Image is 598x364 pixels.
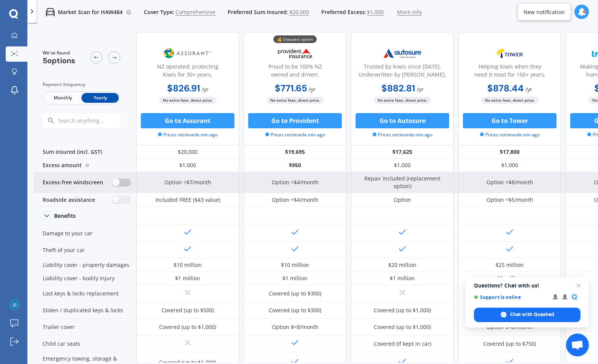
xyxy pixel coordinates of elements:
[351,159,454,172] div: $1,000
[174,261,202,269] div: $10 million
[144,8,174,16] span: Cover Type:
[33,272,136,285] div: Liability cover - bodily injury
[394,196,411,204] div: Option
[159,97,217,104] span: No extra fees, direct price.
[175,275,200,282] div: $1 million
[57,117,135,124] input: Search anything...
[9,299,20,311] img: 506c137bb7cd93daf3166901ba8d2b43
[175,8,215,16] span: Comprehensive
[357,62,447,81] div: Trusted by Kiwis since [DATE]. Underwritten by [PERSON_NAME].
[417,86,424,93] span: / yr
[272,179,319,186] div: Option <$4/month
[275,82,307,94] b: $771.65
[357,175,448,190] div: Repair included (replacement option)
[269,290,321,297] div: Covered (up to $300)
[46,8,55,17] img: car.f15378c7a67c060ca3f3.svg
[566,334,589,356] div: Open chat
[390,275,415,282] div: $1 million
[250,62,340,81] div: Proud to be 100% NZ owned and driven.
[244,145,346,159] div: $19,695
[164,179,211,186] div: Option <$7/month
[480,131,540,138] span: Prices retrieved a min ago
[269,307,321,314] div: Covered (up to $300)
[167,82,200,94] b: $826.91
[486,196,533,204] div: Option <$5/month
[458,159,561,172] div: $1,000
[377,44,427,63] img: Autosure.webp
[43,49,75,56] span: We've found
[351,145,454,159] div: $17,625
[163,44,213,63] img: Assurant.png
[485,44,535,63] img: Tower.webp
[374,340,431,348] div: Covered (if kept in car)
[497,275,522,282] div: $1 million
[367,8,384,16] span: $1,000
[374,307,431,314] div: Covered (up to $1,000)
[33,172,136,193] div: Excess-free windscreen
[374,97,431,104] span: No extra fees, direct price.
[33,285,136,302] div: Lost keys & locks replacement
[33,145,136,159] div: Sum insured (incl. GST)
[463,113,557,128] button: Go to Tower
[33,242,136,259] div: Theft of your car
[33,259,136,272] div: Liability cover - property damages
[159,323,216,331] div: Covered (up to $1,000)
[525,86,532,93] span: / yr
[487,82,524,94] b: $878.44
[58,8,123,16] p: Market Scan for HAW484
[458,145,561,159] div: $17,800
[265,131,325,138] span: Prices retrieved a min ago
[228,8,288,16] span: Preferred Sum Insured:
[248,113,342,128] button: Go to Provident
[388,261,416,269] div: $20 million
[136,159,239,172] div: $1,000
[161,307,214,314] div: Covered (up to $500)
[510,311,554,318] span: Chat with Quashed
[33,193,136,207] div: Roadside assistance
[397,8,422,16] span: More info
[273,35,317,43] div: 💰 Cheapest option
[33,302,136,319] div: Stolen / duplicated keys & locks
[486,179,533,186] div: Option <$8/month
[158,131,218,138] span: Prices retrieved a min ago
[44,93,81,103] span: Monthly
[272,323,319,331] div: Option $<8/month
[54,212,76,219] div: Benefits
[373,131,432,138] span: Prices retrieved a min ago
[270,44,320,63] img: Provident.png
[33,335,136,352] div: Child car seats
[282,275,308,282] div: $1 million
[356,113,449,128] button: Go to Autosure
[496,261,524,269] div: $25 million
[281,261,309,269] div: $10 million
[574,281,583,290] span: Close chat
[266,97,324,104] span: No extra fees, direct price.
[381,82,415,94] b: $882.81
[244,159,346,172] div: $950
[272,196,319,204] div: Option <$4/month
[374,323,431,331] div: Covered (up to $1,000)
[481,97,539,104] span: No extra fees, direct price.
[43,81,120,88] div: Payment frequency
[474,308,580,322] div: Chat with Quashed
[483,340,536,348] div: Covered (up to $750)
[465,62,555,81] div: Helping Kiwis when they need it most for 150+ years.
[43,56,75,65] span: 5 options
[33,319,136,335] div: Trailer cover
[309,86,316,93] span: / yr
[141,113,234,128] button: Go to Assurant
[136,145,239,159] div: $20,000
[33,159,136,172] div: Excess amount
[523,8,565,16] div: New notification
[81,93,119,103] span: Yearly
[474,294,547,300] span: Support is online
[289,8,309,16] span: $20,000
[143,62,233,81] div: NZ operated; protecting Kiwis for 30+ years.
[321,8,366,16] span: Preferred Excess:
[155,196,220,204] div: Included FREE ($43 value)
[202,86,209,93] span: / yr
[33,225,136,242] div: Damage to your car
[474,283,580,289] span: Questions? Chat with us!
